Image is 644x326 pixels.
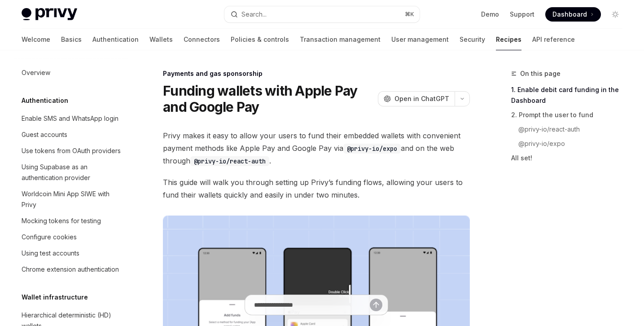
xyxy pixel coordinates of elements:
[14,186,129,213] a: Worldcoin Mini App SIWE with Privy
[496,29,521,50] a: Recipes
[22,232,77,242] div: Configure cookies
[460,29,485,50] a: Security
[532,29,575,50] a: API reference
[163,176,470,201] span: This guide will walk you through setting up Privy’s funding flows, allowing your users to fund th...
[22,216,101,226] div: Mocking tokens for testing
[14,159,129,186] a: Using Supabase as an authentication provider
[14,229,129,245] a: Configure cookies
[520,68,561,79] span: On this page
[14,110,129,127] a: Enable SMS and WhatsApp login
[14,213,129,229] a: Mocking tokens for testing
[511,83,630,108] a: 1. Enable debit card funding in the Dashboard
[481,10,499,19] a: Demo
[190,156,269,166] code: @privy-io/react-auth
[163,69,470,78] div: Payments and gas sponsorship
[14,127,129,143] a: Guest accounts
[510,10,534,19] a: Support
[22,145,121,156] div: Use tokens from OAuth providers
[22,129,67,140] div: Guest accounts
[149,29,173,50] a: Wallets
[22,248,79,259] div: Using test accounts
[511,108,630,122] a: 2. Prompt the user to fund
[14,143,129,159] a: Use tokens from OAuth providers
[300,29,381,50] a: Transaction management
[22,8,77,21] img: light logo
[22,292,88,303] h5: Wallet infrastructure
[518,137,630,151] a: @privy-io/expo
[22,95,68,106] h5: Authentication
[391,29,449,50] a: User management
[22,29,50,50] a: Welcome
[378,91,455,106] button: Open in ChatGPT
[14,65,129,81] a: Overview
[92,29,139,50] a: Authentication
[343,144,401,154] code: @privy-io/expo
[14,245,129,261] a: Using test accounts
[163,129,470,167] span: Privy makes it easy to allow your users to fund their embedded wallets with convenient payment me...
[231,29,289,50] a: Policies & controls
[22,264,119,275] div: Chrome extension authentication
[405,11,414,18] span: ⌘ K
[22,189,124,210] div: Worldcoin Mini App SIWE with Privy
[184,29,220,50] a: Connectors
[61,29,82,50] a: Basics
[22,113,118,124] div: Enable SMS and WhatsApp login
[552,10,587,19] span: Dashboard
[545,7,601,22] a: Dashboard
[370,299,382,311] button: Send message
[511,151,630,165] a: All set!
[241,9,267,20] div: Search...
[224,6,420,22] button: Search...⌘K
[518,122,630,137] a: @privy-io/react-auth
[163,83,374,115] h1: Funding wallets with Apple Pay and Google Pay
[14,261,129,278] a: Chrome extension authentication
[22,67,50,78] div: Overview
[22,162,124,183] div: Using Supabase as an authentication provider
[608,7,622,22] button: Toggle dark mode
[394,94,449,103] span: Open in ChatGPT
